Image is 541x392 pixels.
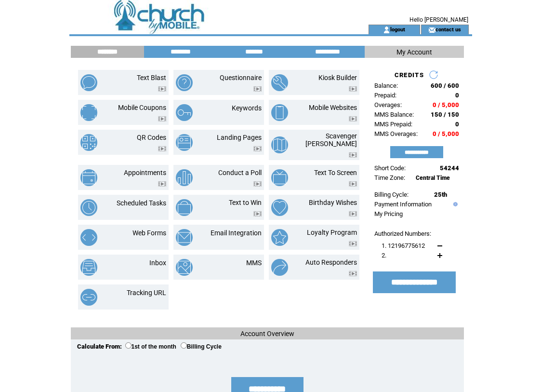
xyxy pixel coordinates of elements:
[158,181,166,187] img: video.png
[374,121,412,128] span: MMS Prepaid:
[440,164,459,172] span: 54244
[271,199,288,216] img: birthday-wishes.png
[176,199,193,216] img: text-to-win.png
[309,104,357,111] a: Mobile Websites
[176,259,193,276] img: mms.png
[349,271,357,276] img: video.png
[374,101,402,108] span: Overages:
[433,101,459,108] span: 0 / 5,000
[229,199,262,206] a: Text to Win
[451,202,458,206] img: help.gif
[374,92,396,99] span: Prepaid:
[349,211,357,216] img: video.png
[137,134,166,141] a: QR Codes
[374,210,403,217] a: My Pricing
[220,74,262,81] a: Questionnaire
[176,104,193,121] img: keywords.png
[434,191,447,198] span: 25th
[271,136,288,153] img: scavenger-hunt.png
[80,259,97,276] img: inbox.png
[240,330,294,338] span: Account Overview
[396,48,432,56] span: My Account
[374,130,418,137] span: MMS Overages:
[124,169,166,176] a: Appointments
[349,152,357,158] img: video.png
[305,258,357,266] a: Auto Responders
[416,175,450,181] span: Central Time
[125,342,132,349] input: 1st of the month
[176,169,193,186] img: conduct-a-poll.png
[176,229,193,246] img: email-integration.png
[176,134,193,151] img: landing-pages.png
[271,169,288,186] img: text-to-screen.png
[435,26,461,32] a: contact us
[80,104,97,121] img: mobile-coupons.png
[176,74,193,91] img: questionnaire.png
[374,201,432,208] a: Payment Information
[382,242,425,249] span: 1. 12196775612
[232,104,262,112] a: Keywords
[383,26,390,34] img: account_icon.gif
[455,92,459,99] span: 0
[390,26,405,32] a: logout
[374,191,409,198] span: Billing Cycle:
[181,343,222,350] label: Billing Cycle
[374,82,398,89] span: Balance:
[132,229,166,237] a: Web Forms
[349,181,357,187] img: video.png
[253,146,262,151] img: video.png
[431,111,459,118] span: 150 / 150
[305,132,357,148] a: Scavenger [PERSON_NAME]
[374,164,406,172] span: Short Code:
[428,26,435,34] img: contact_us_icon.gif
[117,199,166,207] a: Scheduled Tasks
[158,116,166,122] img: video.png
[309,199,357,206] a: Birthday Wishes
[271,259,288,276] img: auto-responders.png
[80,289,97,306] img: tracking-url.png
[314,169,357,176] a: Text To Screen
[246,259,262,267] a: MMS
[80,134,97,151] img: qr-codes.png
[181,342,187,349] input: Billing Cycle
[137,74,166,81] a: Text Blast
[80,169,97,186] img: appointments.png
[349,241,357,246] img: video.png
[455,121,459,128] span: 0
[77,343,122,350] span: Calculate From:
[409,16,468,23] span: Hello [PERSON_NAME]
[125,343,176,350] label: 1st of the month
[433,130,459,137] span: 0 / 5,000
[80,229,97,246] img: web-forms.png
[127,289,166,297] a: Tracking URL
[118,104,166,111] a: Mobile Coupons
[80,199,97,216] img: scheduled-tasks.png
[349,86,357,92] img: video.png
[271,74,288,91] img: kiosk-builder.png
[149,259,166,267] a: Inbox
[218,169,262,176] a: Conduct a Poll
[158,86,166,92] img: video.png
[158,146,166,151] img: video.png
[271,229,288,246] img: loyalty-program.png
[374,230,431,237] span: Authorized Numbers:
[374,174,405,181] span: Time Zone:
[349,116,357,122] img: video.png
[395,71,424,79] span: CREDITS
[253,211,262,216] img: video.png
[374,111,414,118] span: MMS Balance:
[271,104,288,121] img: mobile-websites.png
[217,134,262,141] a: Landing Pages
[307,229,357,236] a: Loyalty Program
[318,74,357,81] a: Kiosk Builder
[431,82,459,89] span: 600 / 600
[211,229,262,237] a: Email Integration
[80,74,97,91] img: text-blast.png
[253,181,262,187] img: video.png
[253,86,262,92] img: video.png
[382,252,386,259] span: 2.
